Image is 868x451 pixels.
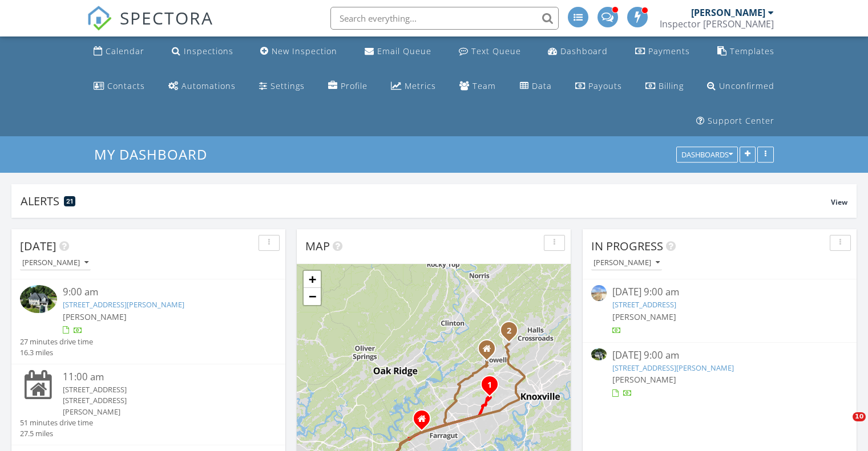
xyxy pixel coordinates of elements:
span: [DATE] [20,238,56,254]
div: Metrics [405,80,436,91]
img: The Best Home Inspection Software - Spectora [87,6,112,31]
a: Settings [255,76,309,97]
a: Calendar [89,41,149,62]
a: Company Profile [324,76,372,97]
a: Data [515,76,556,97]
div: Templates [730,46,774,56]
div: Settings [271,80,305,91]
div: Billing [659,80,684,91]
div: 12330 Hatmaker Lane, Knoxville TN 37932 [422,419,429,425]
a: [STREET_ADDRESS] [612,299,676,310]
div: 9:00 am [63,285,256,299]
div: 11:00 am [63,370,256,384]
div: Alerts [21,193,831,209]
div: Text Queue [471,46,521,56]
div: Unconfirmed [719,80,774,91]
a: 11:00 am [STREET_ADDRESS] [STREET_ADDRESS] [PERSON_NAME] 51 minutes drive time 27.5 miles [20,370,277,439]
span: [PERSON_NAME] [612,311,676,322]
a: Email Queue [360,41,436,62]
a: [STREET_ADDRESS][PERSON_NAME] [63,299,184,310]
a: Metrics [386,76,441,97]
a: Team [455,76,500,97]
span: 10 [853,412,866,421]
div: Calendar [106,46,144,56]
a: [DATE] 9:00 am [STREET_ADDRESS] [PERSON_NAME] [591,285,848,336]
a: Zoom out [304,288,321,305]
div: 51 minutes drive time [20,417,93,428]
div: [PERSON_NAME] [63,407,256,417]
div: Contacts [107,80,145,91]
div: 5944 Tennyson Dr, Knoxville, TN 37909 [490,384,496,391]
div: Automations [181,80,236,91]
a: Payouts [571,76,627,97]
div: [PERSON_NAME] [691,7,765,18]
div: [PERSON_NAME] [22,259,88,267]
div: 27.5 miles [20,428,93,439]
div: [STREET_ADDRESS] [63,384,256,395]
div: [DATE] 9:00 am [612,348,826,363]
a: 9:00 am [STREET_ADDRESS][PERSON_NAME] [PERSON_NAME] 27 minutes drive time 16.3 miles [20,285,277,358]
a: [STREET_ADDRESS][PERSON_NAME] [612,363,734,373]
div: Payouts [588,80,622,91]
span: In Progress [591,238,663,254]
button: [PERSON_NAME] [20,255,91,271]
div: [DATE] 9:00 am [612,285,826,299]
i: 2 [507,327,511,335]
a: Templates [713,41,779,62]
a: New Inspection [256,41,342,62]
span: 21 [66,197,73,205]
div: Dashboard [560,46,608,56]
div: Inspections [184,46,233,56]
input: Search everything... [330,7,559,30]
img: streetview [591,285,607,300]
div: Email Queue [377,46,431,56]
div: Support Center [708,115,774,126]
div: New Inspection [272,46,337,56]
a: Unconfirmed [703,76,779,97]
a: Contacts [89,76,150,97]
a: [DATE] 9:00 am [STREET_ADDRESS][PERSON_NAME] [PERSON_NAME] [591,348,848,399]
img: 9347334%2Fcover_photos%2F4fIKS4w2NhFpIn7Rc0cp%2Fsmall.9347334-1756320126875 [20,285,57,313]
span: Map [305,238,330,254]
div: Payments [648,46,690,56]
a: Support Center [692,111,779,132]
a: Zoom in [304,271,321,288]
div: Data [532,80,552,91]
button: [PERSON_NAME] [591,255,662,271]
a: Dashboard [543,41,612,62]
span: [PERSON_NAME] [612,374,676,385]
div: [PERSON_NAME] [594,259,660,267]
a: Billing [641,76,688,97]
div: [STREET_ADDRESS] [63,395,256,406]
img: 9347334%2Fcover_photos%2F4fIKS4w2NhFpIn7Rc0cp%2Fsmall.9347334-1756320126875 [591,348,607,360]
button: Dashboards [676,147,738,163]
iframe: Intercom live chat [829,412,857,440]
div: Dashboards [681,151,733,159]
span: SPECTORA [120,6,213,30]
i: 1 [487,381,492,389]
a: Inspections [167,41,238,62]
span: View [831,197,847,207]
a: Text Queue [454,41,526,62]
div: 27 minutes drive time [20,336,93,347]
span: [PERSON_NAME] [63,311,127,322]
div: Team [473,80,496,91]
div: 16.3 miles [20,347,93,358]
div: 3005 Shropshire Blvd, Knoxville TN 37849 [487,348,494,355]
div: Profile [341,80,368,91]
div: 8025 Landon Park Way, Powell, TN 37849 [509,330,516,337]
a: My Dashboard [94,145,217,164]
a: Automations (Advanced) [164,76,240,97]
a: SPECTORA [87,15,213,39]
a: Payments [631,41,695,62]
div: Inspector Cluseau [660,18,774,30]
